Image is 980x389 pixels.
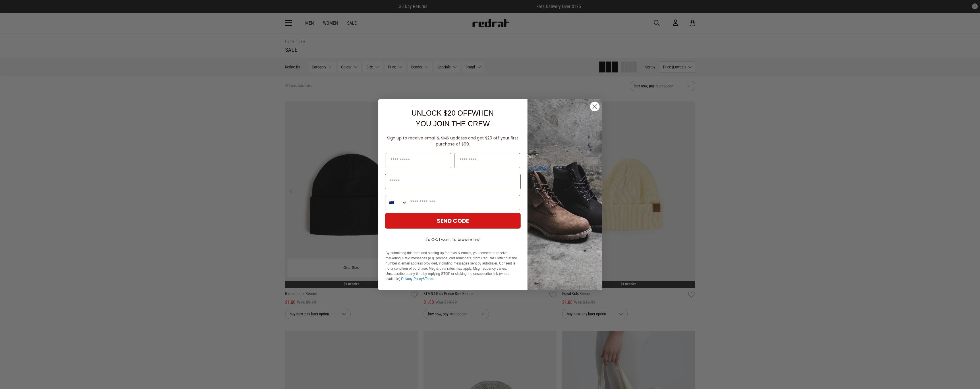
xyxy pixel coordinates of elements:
img: New Zealand [389,200,394,205]
input: First Name [386,153,451,168]
span: YOU JOIN THE CREW [416,120,490,128]
button: Open LiveChat chat widget [5,2,22,20]
a: Privacy Policy [401,277,423,281]
button: Search Countries [386,195,407,210]
span: UNLOCK $20 OFF [411,109,472,117]
a: Terms [425,277,434,281]
button: SEND CODE [385,213,521,229]
p: By submitting this form and signing up for texts & emails, you consent to receive marketing & tex... [386,250,520,281]
img: f7662613-148e-4c88-9575-6c6b5b55a647.jpeg [527,99,602,290]
input: Email [385,174,521,189]
span: WHEN [472,109,494,117]
span: Sign up to receive email & SMS updates and get $20 off your first purchase of $99. [387,135,518,147]
button: It's OK, I want to browse first [385,234,521,245]
button: Close dialog [590,101,600,112]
